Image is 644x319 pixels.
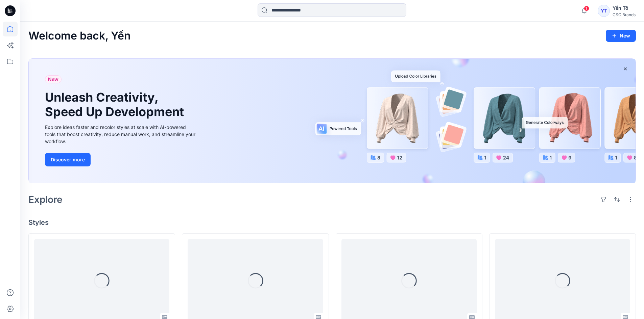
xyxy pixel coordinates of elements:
[45,153,91,166] button: Discover more
[598,5,610,17] div: YT
[613,4,636,12] div: Yến Tô
[45,153,197,166] a: Discover more
[28,194,63,205] h2: Explore
[48,75,58,83] span: New
[613,12,636,17] div: CSC Brands
[28,218,636,227] h4: Styles
[606,30,636,42] button: New
[45,90,187,119] h1: Unleash Creativity, Speed Up Development
[45,124,197,145] div: Explore ideas faster and recolor styles at scale with AI-powered tools that boost creativity, red...
[584,6,589,11] span: 1
[28,30,131,42] h2: Welcome back, Yến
